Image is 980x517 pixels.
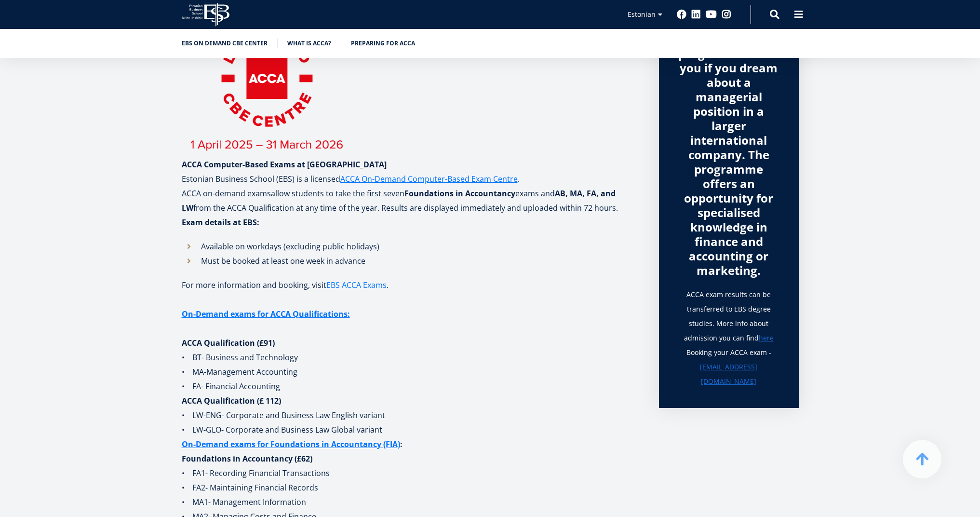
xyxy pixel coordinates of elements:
li: Must be booked at least one week in advance [182,254,640,268]
a: preparing for acca [351,39,415,48]
a: ACCA on-demand exams [182,186,271,201]
li: Available on workdays (excluding public holidays) [182,239,640,254]
a: EBS on demand cbe center [182,39,268,48]
a: Facebook [677,10,686,19]
a: On-Demand exams for Foundations in Accountancy (FIA) [182,437,400,451]
strong: ACCA Qualification (£ 112) [182,395,281,406]
p: Estonian Business School (EBS) is a licensed . [182,172,640,186]
strong: ACCA Qualification (£91) [182,338,275,348]
p: Booking your ACCA exam - [678,345,779,389]
strong: Foundations in Accountancy (£62) [182,453,312,464]
p: For more information and booking, visit . [182,278,640,307]
a: Youtube [706,10,717,19]
a: Linkedin [691,10,701,19]
strong: Foundations in Accountancy [404,188,515,199]
a: here [759,331,774,345]
a: Instagram [722,10,731,19]
p: ACCA exam results can be transferred to EBS degree studies. More info about admission you can find [678,287,779,345]
strong: Exam details at EBS: [182,217,259,228]
strong: : [182,439,403,449]
p: • BT- Business and Technology • MA-Management Accounting • FA- Financial Accounting • LW-ENG- Cor... [182,336,640,437]
a: ACCA On-Demand Computer-Based Exam Centre [340,172,518,186]
a: EBS ACCA Exams [326,278,387,292]
a: [EMAIL_ADDRESS][DOMAIN_NAME] [678,360,779,389]
a: On-Demand exams for ACCA Qualifications: [182,307,350,321]
strong: ACCA Computer-Based Exams at [GEOGRAPHIC_DATA] [182,159,387,170]
p: allow students to take the first seven exams and from the ACCA Qualification at any time of the y... [182,186,640,230]
strong: AB, MA, FA, and LW [182,188,616,213]
a: What is ACCA? [287,39,331,48]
